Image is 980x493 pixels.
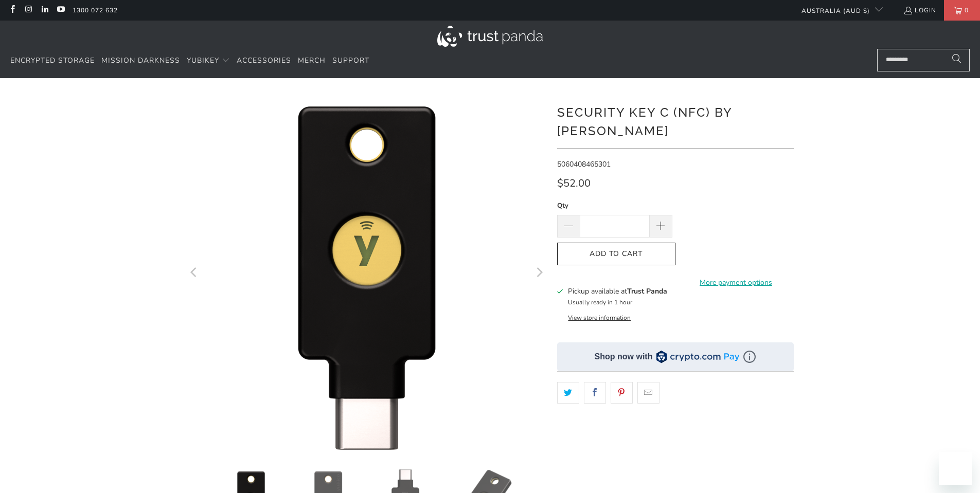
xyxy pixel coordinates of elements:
a: Share this on Twitter [557,382,579,404]
nav: Translation missing: en.navigation.header.main_nav [10,49,369,73]
a: Share this on Facebook [584,382,606,404]
small: Usually ready in 1 hour [568,298,632,306]
a: Login [903,5,936,16]
span: 5060408465301 [557,159,611,169]
a: Security Key C (NFC) by Yubico - Trust Panda [187,94,547,453]
a: Accessories [237,49,291,73]
span: Encrypted Storage [10,56,95,65]
a: Encrypted Storage [10,49,95,73]
span: Accessories [237,56,291,65]
a: Email this to a friend [637,382,660,404]
a: Merch [298,49,326,73]
span: Support [332,56,369,65]
span: Mission Darkness [101,56,180,65]
span: $52.00 [557,176,591,190]
a: Share this on Pinterest [611,382,633,404]
h3: Pickup available at [568,286,667,297]
a: 1300 072 632 [73,5,118,16]
button: Next [531,94,547,453]
button: Search [944,49,970,71]
h1: Security Key C (NFC) by [PERSON_NAME] [557,101,794,140]
div: Shop now with [595,351,653,362]
a: Trust Panda Australia on YouTube [56,6,65,14]
span: Merch [298,56,326,65]
a: Trust Panda Australia on LinkedIn [40,6,49,14]
a: Support [332,49,369,73]
span: YubiKey [187,56,219,65]
a: More payment options [679,277,794,288]
img: Trust Panda Australia [437,26,543,47]
input: Search... [877,49,970,71]
summary: YubiKey [187,49,230,73]
iframe: Button to launch messaging window [939,452,972,485]
button: Previous [186,94,203,453]
b: Trust Panda [627,286,667,296]
button: View store information [568,314,631,322]
button: Add to Cart [557,243,675,266]
a: Trust Panda Australia on Instagram [24,6,32,14]
label: Qty [557,200,672,211]
a: Mission Darkness [101,49,180,73]
span: Add to Cart [568,250,665,259]
a: Trust Panda Australia on Facebook [8,6,16,14]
